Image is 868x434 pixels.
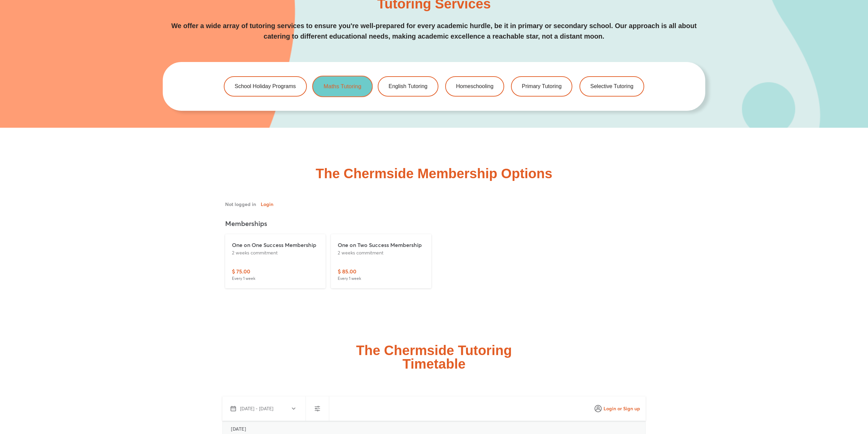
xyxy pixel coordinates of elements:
a: Maths Tutoring [312,76,372,97]
span: English Tutoring [389,84,428,89]
a: Homeschooling [445,76,504,97]
span: Selective Tutoring [590,84,633,89]
h2: The Chermside Membership Options [316,167,552,180]
a: English Tutoring [378,76,438,97]
span: Maths Tutoring [323,83,361,89]
span: School Holiday Programs [235,84,296,89]
a: School Holiday Programs [224,76,307,97]
span: Primary Tutoring [522,84,561,89]
span: Homeschooling [456,84,493,89]
a: Selective Tutoring [579,76,644,97]
h2: The Chermside Tutoring Timetable [356,344,512,371]
p: We offer a wide array of tutoring services to ensure you're well-prepared for every academic hurd... [163,21,705,42]
a: Primary Tutoring [511,76,572,97]
iframe: Chat Widget [755,357,868,434]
